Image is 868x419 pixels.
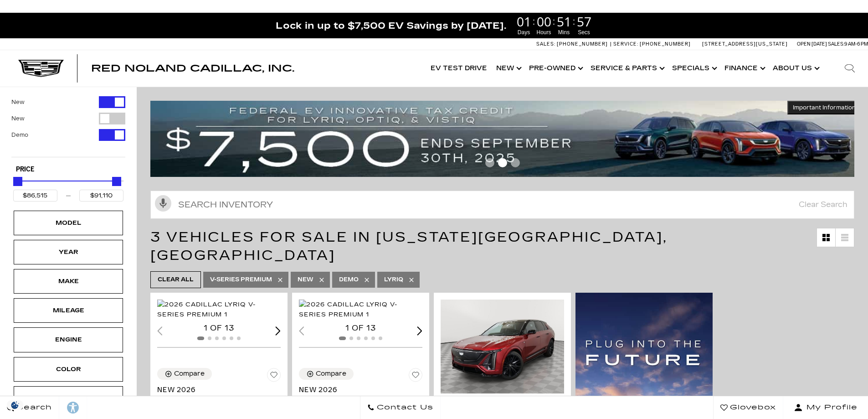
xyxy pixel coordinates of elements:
svg: Click to toggle on voice search [155,195,171,212]
span: Lyriq [384,274,403,285]
label: New [11,114,25,123]
span: Glovebox [728,401,776,414]
div: Engine [46,335,91,345]
span: 3 Vehicles for Sale in [US_STATE][GEOGRAPHIC_DATA], [GEOGRAPHIC_DATA] [150,229,668,264]
div: ModelModel [14,211,123,235]
div: BodystyleBodystyle [14,386,123,411]
span: Service: [613,41,638,47]
span: Go to slide 3 [511,158,520,167]
a: Service & Parts [586,50,668,87]
button: Save Vehicle [267,368,281,385]
button: Compare Vehicle [299,368,354,380]
span: New 2026 [299,385,416,394]
span: Secs [575,28,593,36]
div: Bodystyle [46,393,91,403]
img: vrp-tax-ending-august-version [150,101,861,177]
a: Finance [720,50,768,87]
span: Important Information [793,104,856,111]
span: : [553,15,555,28]
div: 1 / 2 [299,300,424,320]
div: 1 / 2 [441,300,565,393]
span: 00 [535,15,553,28]
img: 2026 Cadillac LYRIQ V-Series Premium 1 [157,300,282,320]
a: Sales: [PHONE_NUMBER] [536,41,610,47]
div: MakeMake [14,269,123,294]
img: 2026 Cadillac LYRIQ V-Series Premium 1 [299,300,424,320]
a: EV Test Drive [426,50,492,87]
span: Sales: [536,41,555,47]
a: Glovebox [713,396,783,419]
span: Sales: [828,41,844,47]
span: Cadillac LYRIQ V-Series Premium [157,394,274,413]
span: Search [14,401,52,414]
div: Color [46,364,91,374]
span: Go to slide 1 [485,158,494,167]
a: Close [853,17,863,28]
span: [PHONE_NUMBER] [557,41,608,47]
a: About Us [768,50,822,87]
input: Maximum [79,190,123,202]
a: Specials [668,50,720,87]
div: Next slide [275,326,281,335]
span: Hours [535,28,553,36]
label: New [11,98,25,107]
span: 01 [515,15,533,28]
div: YearYear [14,240,123,264]
span: Go to slide 2 [498,158,507,167]
a: Contact Us [360,396,441,419]
img: Opt-Out Icon [5,400,26,410]
div: ColorColor [14,357,123,382]
div: Year [46,247,91,257]
label: Demo [11,130,28,140]
span: Open [DATE] [797,41,827,47]
span: : [573,15,575,28]
button: Save Vehicle [409,368,422,385]
div: Filter by Vehicle Type [11,96,125,157]
section: Click to Open Cookie Consent Modal [5,400,26,410]
h5: Price [16,166,121,174]
span: 9 AM-6 PM [844,41,868,47]
button: Compare Vehicle [157,368,212,380]
span: 57 [575,15,593,28]
a: Service: [PHONE_NUMBER] [610,41,693,47]
a: [STREET_ADDRESS][US_STATE] [702,41,788,47]
button: Open user profile menu [783,396,868,419]
span: My Profile [803,401,858,414]
span: [PHONE_NUMBER] [640,41,691,47]
div: Mileage [46,305,91,316]
span: Clear All [158,274,194,285]
div: 1 of 13 [299,323,422,333]
div: 1 of 13 [157,323,281,333]
div: Model [46,218,91,228]
img: 2026 Cadillac LYRIQ V-Series Premium 1 [441,300,565,393]
span: Red Noland Cadillac, Inc. [91,63,294,74]
div: Maximum Price [112,177,121,186]
div: Compare [174,370,205,378]
a: Pre-Owned [524,50,586,87]
div: 1 / 2 [157,300,282,320]
span: Days [515,28,533,36]
div: Price [13,174,123,202]
span: : [533,15,535,28]
div: EngineEngine [14,327,123,352]
div: Minimum Price [13,177,22,186]
span: Mins [555,28,573,36]
span: New [298,274,313,285]
a: New 2026Cadillac LYRIQ V-Series Premium [157,385,281,413]
div: Compare [316,370,346,378]
a: New [492,50,524,87]
div: Make [46,276,91,286]
span: Contact Us [375,401,433,414]
div: Next slide [417,326,422,335]
img: Cadillac Dark Logo with Cadillac White Text [18,60,64,77]
span: Demo [339,274,359,285]
a: New 2026Cadillac LYRIQ V-Series Premium [299,385,422,413]
span: Lock in up to $7,500 EV Savings by [DATE]. [276,20,506,31]
div: MileageMileage [14,298,123,323]
input: Minimum [13,190,57,202]
span: 51 [555,15,573,28]
span: New 2026 [157,385,274,394]
span: Cadillac LYRIQ V-Series Premium [299,394,416,413]
input: Search Inventory [150,191,854,219]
